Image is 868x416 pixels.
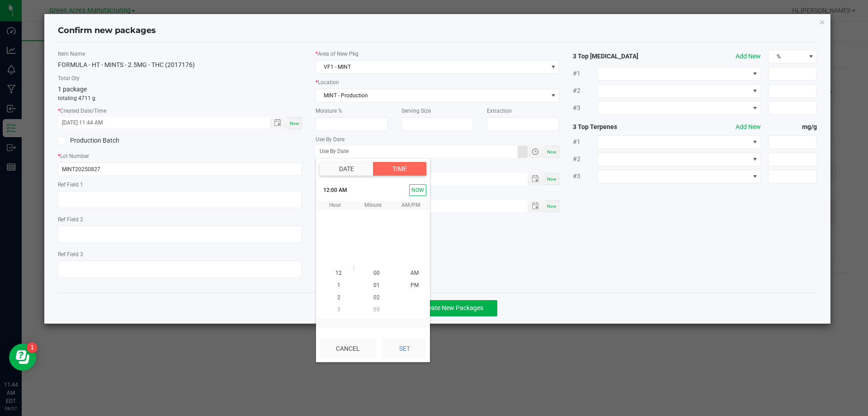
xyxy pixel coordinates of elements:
button: Set [382,339,426,359]
iframe: Resource center unread badge [27,342,38,353]
span: PM [410,282,419,288]
button: Date tab [320,162,373,176]
input: Use By Date [316,146,518,157]
span: #2 [573,86,597,96]
label: Location [316,78,560,86]
label: Ref Field 3 [58,250,302,258]
span: minute [354,201,392,209]
strong: mg/g [768,122,817,132]
strong: 3 Top Terpenes [573,122,670,132]
span: #2 [573,154,597,164]
iframe: Resource center [9,344,36,371]
span: 02 [373,294,380,301]
button: Cancel [320,339,376,359]
label: Lot Number [58,152,302,160]
span: hour [316,201,354,209]
span: #3 [573,172,597,181]
span: 03 [373,307,380,313]
span: #1 [573,69,597,78]
label: Total Qty [58,74,302,82]
label: Serving Size [401,107,474,115]
span: Now [547,149,557,154]
input: Created Datetime [58,117,260,129]
span: #1 [573,137,597,147]
span: 3 [337,307,340,313]
label: Ref Field 2 [58,215,302,224]
span: Toggle popup [528,173,545,185]
label: Production Date [316,163,560,171]
button: Add New [736,122,761,132]
span: MINT - Production [316,89,548,102]
span: #3 [573,103,597,113]
span: 1 package [58,86,87,93]
button: Select now [409,184,426,196]
label: Created Date/Time [58,107,302,115]
span: Toggle popup [528,200,545,212]
span: 1 [337,282,340,288]
span: % [769,50,805,63]
span: Now [290,121,299,126]
label: Use By Date [316,135,560,143]
label: Moisture % [316,107,388,115]
label: Packaged Date [316,190,560,198]
label: Extraction [487,107,559,115]
span: 00 [373,270,380,276]
label: Ref Field 1 [58,181,302,189]
span: 12 [335,270,342,276]
label: Production Batch [58,136,173,145]
span: VF1 - MINT [316,61,548,73]
button: Create New Packages [408,300,497,316]
span: 12:00 AM [320,183,351,197]
strong: 3 Top [MEDICAL_DATA] [573,52,670,61]
span: AM/PM [392,201,430,209]
span: 01 [373,282,380,288]
span: Toggle popup [270,117,288,129]
span: Now [547,177,557,182]
span: Toggle popup [528,146,545,158]
span: Create New Packages [422,304,483,311]
button: Add New [736,52,761,61]
span: Now [547,204,557,209]
p: totaling 4711 g [58,94,302,102]
button: Time tab [373,162,426,176]
div: FORMULA - HT - MINTS - 2.5MG - THC (2017176) [58,60,302,70]
span: AM [410,270,419,276]
span: 2 [337,294,340,301]
label: Item Name [58,50,302,58]
h4: Confirm new packages [58,25,817,37]
label: Area of New Pkg [316,50,560,58]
